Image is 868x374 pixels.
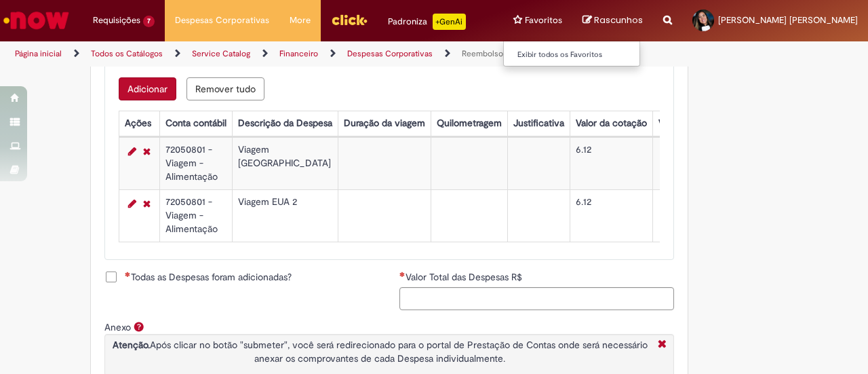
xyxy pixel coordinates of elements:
a: Financeiro [279,48,318,59]
a: Exibir todos os Favoritos [504,48,653,62]
th: Descrição da Despesa [232,111,338,136]
span: Favoritos [525,14,562,27]
span: Requisições [93,14,140,27]
strong: Atenção. [113,339,150,351]
div: Padroniza [388,14,466,30]
span: Valor Total das Despesas R$ [406,271,525,283]
th: Quilometragem [431,111,507,136]
label: Anexo [104,321,131,333]
td: Viagem [GEOGRAPHIC_DATA] [232,137,338,189]
th: Ações [119,111,159,136]
td: 72050801 - Viagem - Alimentação [159,189,232,242]
a: Editar Linha 2 [125,195,140,212]
a: Editar Linha 1 [125,143,140,160]
span: Ajuda para Anexo [131,321,147,332]
span: Necessários [125,272,131,277]
button: Adicionar uma linha para Despesas de Reembolso Geral [119,77,176,100]
span: Necessários [399,272,406,277]
i: Fechar More information Por anexo [654,338,670,352]
th: Valor por Litro [652,111,724,136]
input: Valor Total das Despesas R$ [399,287,674,310]
a: Service Catalog [192,48,250,59]
a: Página inicial [15,48,62,59]
span: More [290,14,311,27]
p: +GenAi [433,14,466,30]
ul: Favoritos [503,41,640,67]
img: click_logo_yellow_360x200.png [331,10,368,30]
td: 72050801 - Viagem - Alimentação [159,137,232,189]
th: Valor da cotação [570,111,652,136]
span: Despesas Corporativas [175,14,269,27]
a: Despesas Corporativas [347,48,433,59]
td: 6.12 [570,189,652,242]
span: 7 [143,16,155,27]
th: Justificativa [507,111,570,136]
a: Remover linha 1 [140,143,154,160]
span: Todas as Despesas foram adicionadas? [125,270,292,284]
a: Rascunhos [583,14,643,27]
p: Após clicar no botão "submeter", você será redirecionado para o portal de Prestação de Contas ond... [108,338,651,365]
img: ServiceNow [1,7,71,34]
ul: Trilhas de página [10,41,568,67]
span: [PERSON_NAME] [PERSON_NAME] [718,14,858,26]
span: Rascunhos [594,14,643,26]
button: Remover todas as linhas de Despesas de Reembolso Geral [186,77,264,100]
a: Todos os Catálogos [91,48,163,59]
th: Duração da viagem [338,111,431,136]
a: Remover linha 2 [140,195,154,212]
th: Conta contábil [159,111,232,136]
a: Reembolso Geral [462,48,525,59]
td: 6.12 [570,137,652,189]
td: Viagem EUA 2 [232,189,338,242]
